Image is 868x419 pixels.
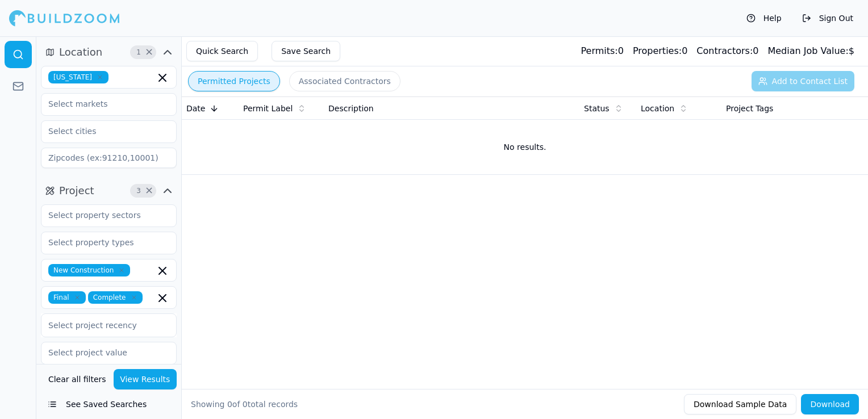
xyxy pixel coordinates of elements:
[41,205,162,225] input: Select property sectors
[684,394,796,414] button: Download Sample Data
[696,44,758,58] div: 0
[801,394,859,414] button: Download
[41,342,162,363] input: Select project value
[133,185,144,196] span: 3
[796,9,859,27] button: Sign Out
[41,182,177,200] button: Project3Clear Project filters
[227,400,232,409] span: 0
[243,400,248,409] span: 0
[41,148,177,168] input: Zipcodes (ex:91210,10001)
[114,369,177,389] button: View Results
[633,44,687,58] div: 0
[188,71,280,91] button: Permitted Projects
[726,103,773,114] span: Project Tags
[41,121,162,141] input: Select cities
[243,103,293,114] span: Permit Label
[182,120,868,174] td: No results.
[59,44,102,60] span: Location
[767,45,848,56] span: Median Job Value:
[41,394,177,414] button: See Saved Searches
[41,43,177,61] button: Location1Clear Location filters
[145,49,153,55] span: Clear Location filters
[767,44,854,58] div: $
[191,399,298,410] div: Showing of total records
[741,9,787,27] button: Help
[289,71,400,91] button: Associated Contractors
[186,103,205,114] span: Date
[59,183,94,199] span: Project
[145,188,153,194] span: Clear Project filters
[41,94,162,114] input: Select markets
[581,45,617,56] span: Permits:
[641,103,674,114] span: Location
[41,232,162,253] input: Select property types
[584,103,610,114] span: Status
[88,291,143,304] span: Complete
[48,71,108,83] span: [US_STATE]
[581,44,623,58] div: 0
[696,45,753,56] span: Contractors:
[186,41,258,61] button: Quick Search
[45,369,109,389] button: Clear all filters
[328,103,374,114] span: Description
[48,291,86,304] span: Final
[133,47,144,58] span: 1
[633,45,682,56] span: Properties:
[272,41,340,61] button: Save Search
[48,264,130,276] span: New Construction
